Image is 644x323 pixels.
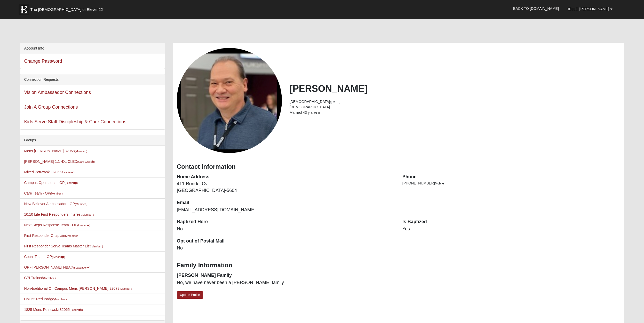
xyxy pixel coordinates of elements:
a: CPI Trained(Member ) [24,276,55,280]
a: Mens [PERSON_NAME] 32068(Member ) [24,149,87,153]
img: Eleven22 logo [19,4,29,15]
dd: Yes [402,226,620,232]
small: (Member ) [67,234,79,237]
dt: Email [177,199,395,206]
a: First Responder Chaplains(Member ) [24,233,79,238]
span: Mobile [435,182,444,185]
small: (Leader ) [77,224,90,227]
dd: No, we have never been a [PERSON_NAME] family [177,279,395,286]
span: Hello [PERSON_NAME] [567,7,609,11]
h3: Family Information [177,262,620,269]
small: (Member ) [43,277,55,280]
dt: Baptized Here [177,219,395,225]
small: (Member ) [91,245,103,248]
dd: [EMAIL_ADDRESS][DOMAIN_NAME] [177,207,395,213]
dd: No [177,245,395,252]
a: Mixed Potrawski 32065(Leader) [24,170,74,174]
a: Kids Serve Staff Discipleship & Care Connections [24,119,126,124]
a: Campus Operations - OP(Leader) [24,181,78,185]
h3: Contact Information [177,163,620,171]
li: [DEMOGRAPHIC_DATA] [290,104,620,110]
small: (Leader ) [61,171,75,174]
a: [PERSON_NAME] 1:1 -DL,CI,ED(Care Giver) [24,159,95,164]
dt: Phone [402,174,620,180]
a: Care Team - OP(Member ) [24,191,62,195]
small: (Member ) [82,213,94,216]
div: Connection Requests [20,74,165,85]
span: The [DEMOGRAPHIC_DATA] of Eleven22 [30,7,103,12]
a: The [DEMOGRAPHIC_DATA] of Eleven22 [16,2,119,15]
small: (Leader ) [52,255,65,259]
a: Join A Group Connections [24,104,78,110]
a: Count Team - OP(Leader) [24,255,65,259]
small: (Leader ) [70,308,83,311]
small: (Member ) [75,203,87,206]
dd: No [177,226,395,232]
small: (Member ) [50,192,62,195]
dt: [PERSON_NAME] Family [177,272,395,279]
a: Back to [DOMAIN_NAME] [509,2,563,15]
small: (Leader ) [65,181,78,184]
li: [PHONE_NUMBER] [402,181,620,186]
small: ([DATE]) [330,100,340,103]
dd: 411 Rondel Cv [GEOGRAPHIC_DATA]-5604 [177,181,395,194]
a: Hello [PERSON_NAME] [563,3,616,15]
small: (Member ) [75,150,87,153]
li: [DEMOGRAPHIC_DATA] [290,99,620,104]
a: CoE22 Red Badge(Member ) [24,297,67,301]
dt: Is Baptized [402,219,620,225]
a: First Responder Serve Teams Master List(Member ) [24,244,103,248]
a: 1825 Mens Potrawski 32065(Leader) [24,308,83,312]
a: 10:10 Life First Responders Interest(Member ) [24,212,94,216]
a: Non-traditional On Campus Mens [PERSON_NAME] 32073(Member ) [24,286,132,290]
small: (8/14) [313,111,320,114]
li: Married 43 yrs [290,110,620,115]
dt: Opt out of Postal Mail [177,238,395,245]
a: View Fullsize Photo [177,48,282,153]
small: (Care Giver ) [77,160,95,163]
small: (Ambassador ) [71,266,91,269]
dt: Home Address [177,174,395,180]
a: OP - [PERSON_NAME] NBA(Ambassador) [24,265,90,269]
a: Vision Ambassador Connections [24,90,91,95]
h2: [PERSON_NAME] [290,83,620,94]
div: Account Info [20,43,165,54]
a: Update Profile [177,291,203,299]
small: (Member ) [54,298,67,301]
a: New Believer Ambassador - OP(Member ) [24,202,87,206]
small: (Member ) [120,287,132,290]
a: Change Password [24,59,62,64]
a: Next Steps Response Team - OP(Leader) [24,223,90,227]
div: Groups [20,135,165,146]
